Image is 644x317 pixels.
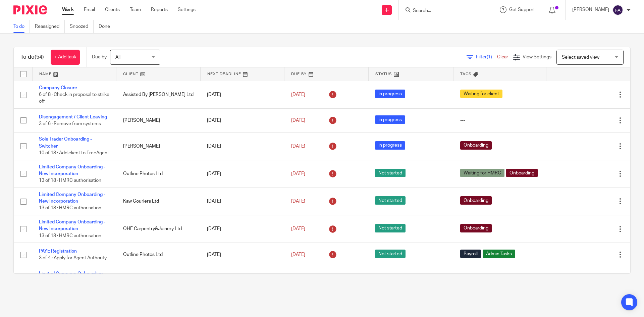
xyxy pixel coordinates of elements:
span: 3 of 4 · Apply for Agent Authority [39,256,107,261]
td: [PERSON_NAME] [116,133,201,160]
span: In progress [375,115,405,124]
span: In progress [375,90,405,98]
span: [DATE] [291,199,305,204]
span: Admin Tasks [483,250,515,258]
td: [DATE] [200,188,284,215]
span: Waiting for client [460,90,502,98]
span: View Settings [523,55,551,59]
td: [DATE] [200,133,284,160]
span: (54) [35,54,44,60]
span: [DATE] [291,252,305,257]
span: 13 of 18 · HMRC authorisation [39,206,101,211]
a: Reports [151,6,168,13]
p: [PERSON_NAME] [572,6,609,13]
span: [DATE] [291,171,305,176]
a: Snoozed [70,20,94,33]
span: [DATE] [291,226,305,231]
span: Not started [375,169,406,177]
td: Outline Photos Ltd [116,243,201,267]
a: PAYE Registration [39,249,77,254]
a: Work [62,6,74,13]
span: Waiting for HMRC [460,169,504,177]
span: Get Support [509,7,535,12]
img: Pixie [13,5,47,14]
input: Search [412,8,473,14]
span: All [115,55,120,60]
span: Onboarding [460,141,492,150]
span: Onboarding [460,224,492,232]
span: Payroll [460,250,481,258]
a: Limited Company Onboarding - New Incorporation [39,220,105,231]
td: [DATE] [200,81,284,108]
a: Done [99,20,115,33]
span: 6 of 8 · Check in proposal to strike off [39,92,109,104]
td: [DATE] [200,108,284,132]
td: [PERSON_NAME] [116,108,201,132]
img: svg%3E [612,5,623,15]
a: + Add task [51,50,80,65]
td: [DATE] [200,215,284,243]
h1: To do [20,54,44,61]
span: Not started [375,196,406,205]
span: [DATE] [291,144,305,149]
span: Onboarding [506,169,538,177]
a: Clients [105,6,120,13]
span: Tags [460,72,472,76]
td: [DATE] [200,243,284,267]
td: [DATE] [200,160,284,188]
span: Not started [375,250,406,258]
td: OHF Carpentry&Joinery Ltd [116,215,201,243]
td: Outline Photos Ltd [116,160,201,188]
span: In progress [375,141,405,150]
td: Assisted By [PERSON_NAME] Ltd [116,81,201,108]
a: Settings [178,6,196,13]
a: Sole Trader Onboarding - Switcher [39,137,92,148]
span: Filter [476,55,497,59]
span: 13 of 18 · HMRC authorisation [39,178,101,183]
p: Due by [92,54,107,60]
td: Kaw Couriers Ltd [116,188,201,215]
a: Company Closure [39,86,77,90]
td: [DATE] [200,267,284,294]
a: Reassigned [35,20,65,33]
a: Limited Company Onboarding - New Incorporation [39,192,105,204]
a: Team [130,6,141,13]
a: Email [84,6,95,13]
span: 10 of 18 · Add client to FreeAgent [39,151,109,155]
a: Limited Company Onboarding - New Incorporation [39,271,105,283]
span: Not started [375,224,406,232]
td: LB Cleaning Contractors Ltd [116,267,201,294]
a: Limited Company Onboarding - New Incorporation [39,165,105,176]
span: 3 of 6 · Remove from systems [39,121,101,126]
span: (1) [487,55,492,59]
span: [DATE] [291,92,305,97]
a: Disengagement / Client Leaving [39,115,107,119]
div: --- [460,117,540,124]
span: Onboarding [460,196,492,205]
a: To do [13,20,30,33]
a: Clear [497,55,508,59]
span: Select saved view [562,55,599,60]
span: [DATE] [291,118,305,123]
span: 13 of 18 · HMRC authorisation [39,233,101,238]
